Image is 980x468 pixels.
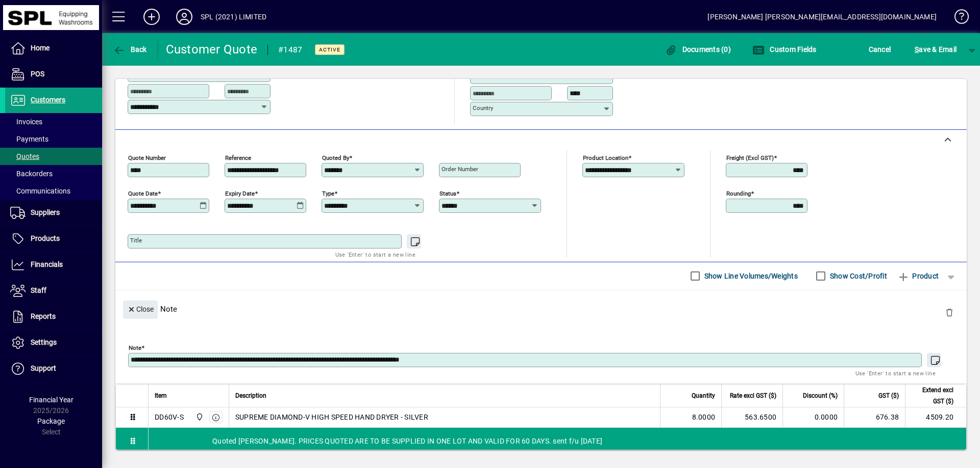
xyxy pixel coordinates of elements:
[866,40,894,59] button: Cancel
[31,96,65,104] span: Customers
[115,290,967,327] div: Note
[31,338,57,346] span: Settings
[5,182,102,200] a: Communications
[10,187,70,195] span: Communications
[828,271,887,281] label: Show Cost/Profit
[937,308,962,317] app-page-header-button: Delete
[155,412,184,422] div: DD60V-S
[235,390,266,401] span: Description
[31,286,46,294] span: Staff
[730,390,776,401] span: Rate excl GST ($)
[149,428,966,454] div: Quoted [PERSON_NAME]. PRICES QUOTED ARE TO BE SUPPLIED IN ONE LOT AND VALID FOR 60 DAYS. sent f/u...
[878,390,899,401] span: GST ($)
[10,170,53,178] span: Backorders
[728,412,776,422] div: 563.6500
[583,154,628,161] mat-label: Product location
[110,40,150,59] button: Back
[905,407,966,428] td: 4509.20
[10,135,48,143] span: Payments
[915,41,957,58] span: ave & Email
[128,189,158,197] mat-label: Quote date
[37,417,65,425] span: Package
[31,364,56,372] span: Support
[5,130,102,148] a: Payments
[31,44,50,52] span: Home
[130,237,142,244] mat-label: Title
[947,2,967,35] a: Knowledge Base
[752,45,817,53] span: Custom Fields
[707,9,937,25] div: [PERSON_NAME] [PERSON_NAME][EMAIL_ADDRESS][DOMAIN_NAME]
[5,200,102,226] a: Suppliers
[319,46,340,53] span: Active
[123,300,158,319] button: Close
[442,166,478,173] mat-label: Order number
[750,40,819,59] button: Custom Fields
[726,154,774,161] mat-label: Freight (excl GST)
[844,407,905,428] td: 676.38
[322,189,334,197] mat-label: Type
[168,8,201,26] button: Profile
[335,249,415,260] mat-hint: Use 'Enter' to start a new line
[5,226,102,252] a: Products
[5,356,102,381] a: Support
[31,208,60,216] span: Suppliers
[225,154,251,161] mat-label: Reference
[193,411,205,423] span: SPL (2021) Limited
[155,390,167,401] span: Item
[113,45,147,53] span: Back
[692,412,716,422] span: 8.0000
[937,300,962,325] button: Delete
[5,62,102,87] a: POS
[201,9,266,25] div: SPL (2021) LIMITED
[10,118,42,126] span: Invoices
[702,271,798,281] label: Show Line Volumes/Weights
[892,267,944,285] button: Product
[127,301,154,318] span: Close
[5,278,102,304] a: Staff
[665,45,731,53] span: Documents (0)
[897,268,939,284] span: Product
[128,154,166,161] mat-label: Quote number
[473,104,493,112] mat-label: Country
[10,152,39,160] span: Quotes
[915,45,919,53] span: S
[278,42,302,58] div: #1487
[910,40,962,59] button: Save & Email
[692,390,715,401] span: Quantity
[322,154,349,161] mat-label: Quoted by
[662,40,733,59] button: Documents (0)
[5,252,102,278] a: Financials
[5,36,102,61] a: Home
[912,384,953,407] span: Extend excl GST ($)
[135,8,168,26] button: Add
[29,396,73,404] span: Financial Year
[31,260,63,268] span: Financials
[120,304,160,313] app-page-header-button: Close
[803,390,838,401] span: Discount (%)
[166,41,258,58] div: Customer Quote
[869,41,891,58] span: Cancel
[5,165,102,182] a: Backorders
[225,189,255,197] mat-label: Expiry date
[726,189,751,197] mat-label: Rounding
[782,407,844,428] td: 0.0000
[31,234,60,242] span: Products
[855,367,936,379] mat-hint: Use 'Enter' to start a new line
[5,113,102,130] a: Invoices
[5,148,102,165] a: Quotes
[129,344,141,351] mat-label: Note
[5,330,102,355] a: Settings
[31,70,44,78] span: POS
[5,304,102,329] a: Reports
[31,312,56,320] span: Reports
[235,412,428,422] span: SUPREME DIAMOND-V HIGH SPEED HAND DRYER - SILVER
[439,189,456,197] mat-label: Status
[102,40,158,59] app-page-header-button: Back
